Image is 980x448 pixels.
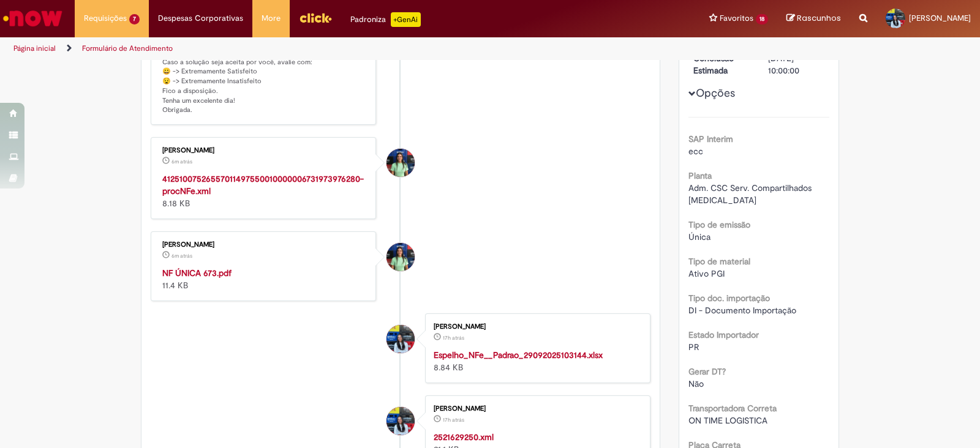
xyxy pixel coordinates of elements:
[162,147,366,154] div: [PERSON_NAME]
[688,256,750,267] b: Tipo de material
[768,52,825,77] div: [DATE] 10:00:00
[688,366,726,377] b: Gerar DT?
[158,12,243,24] span: Despesas Corporativas
[171,252,192,259] time: 01/10/2025 11:40:10
[786,13,841,24] a: Rascunhos
[434,431,494,442] a: 2521629250.xml
[443,416,464,424] time: 30/09/2025 18:46:30
[262,12,281,24] span: More
[162,267,366,291] div: 11.4 KB
[688,231,710,242] span: Única
[434,323,638,330] div: [PERSON_NAME]
[171,158,192,165] time: 01/10/2025 11:40:14
[443,334,464,342] time: 30/09/2025 18:47:31
[13,43,56,53] a: Página inicial
[391,12,421,27] p: +GenAi
[434,405,638,413] div: [PERSON_NAME]
[434,349,603,360] a: Espelho_NFe__Padrao_29092025103144.xlsx
[688,293,770,304] b: Tipo doc. importação
[797,12,841,24] span: Rascunhos
[720,12,753,24] span: Favoritos
[688,329,759,340] b: Estado Importador
[909,13,971,23] span: [PERSON_NAME]
[171,252,192,259] span: 6m atrás
[386,325,415,353] div: Flavia Lopes Da Costa
[386,243,415,271] div: Camila Marques Da Silva
[171,158,192,165] span: 6m atrás
[684,52,759,77] dt: Conclusão Estimada
[688,342,699,353] span: PR
[350,12,421,27] div: Padroniza
[162,173,364,196] a: 41251007526557011497550010000006731973976280-procNFe.xml
[688,133,733,144] b: SAP Interim
[688,415,767,426] span: ON TIME LOGISTICA
[9,37,644,60] ul: Trilhas de página
[162,267,232,278] a: NF ÚNICA 673.pdf
[434,349,638,373] div: 8.84 KB
[386,149,415,177] div: Camila Marques Da Silva
[82,43,173,53] a: Formulário de Atendimento
[443,416,464,424] span: 17h atrás
[688,182,814,206] span: Adm. CSC Serv. Compartilhados [MEDICAL_DATA]
[688,305,796,316] span: DI - Documento Importação
[688,170,712,181] b: Planta
[688,146,703,157] span: ecc
[1,6,64,31] img: ServiceNow
[386,407,415,435] div: Flavia Lopes Da Costa
[129,14,140,24] span: 7
[162,241,366,248] div: [PERSON_NAME]
[443,334,464,342] span: 17h atrás
[84,12,127,24] span: Requisições
[756,14,768,24] span: 18
[688,403,777,414] b: Transportadora Correta
[688,378,704,389] span: Não
[162,173,366,209] div: 8.18 KB
[299,9,332,27] img: click_logo_yellow_360x200.png
[688,268,725,279] span: Ativo PGI
[688,219,750,230] b: Tipo de emissão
